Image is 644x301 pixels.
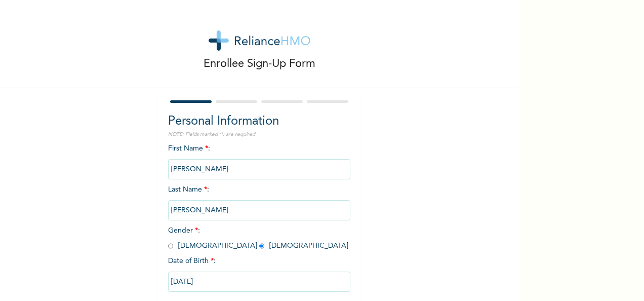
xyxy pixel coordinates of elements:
[168,186,350,214] span: Last Name :
[204,56,315,72] p: Enrollee Sign-Up Form
[168,256,216,267] span: Date of Birth :
[168,112,350,131] h2: Personal Information
[168,200,350,220] input: Enter your last name
[168,159,350,179] input: Enter your first name
[168,272,350,292] input: DD-MM-YYYY
[209,30,310,51] img: logo
[168,145,350,173] span: First Name :
[168,227,348,249] span: Gender : [DEMOGRAPHIC_DATA] [DEMOGRAPHIC_DATA]
[168,131,350,138] p: NOTE: Fields marked (*) are required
